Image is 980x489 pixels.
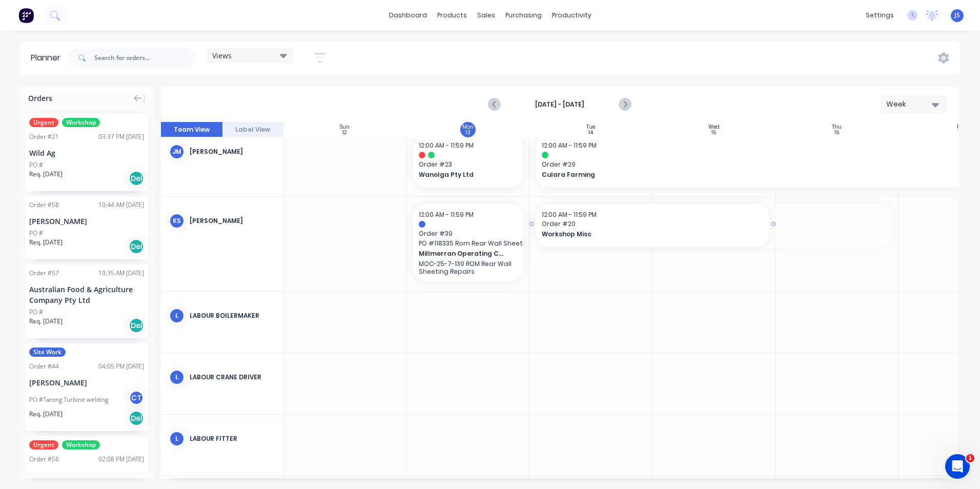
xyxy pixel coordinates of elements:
span: 1 [966,454,974,462]
span: Orders [28,93,52,104]
div: Thu [832,124,842,130]
span: Urgent [29,440,58,450]
iframe: Intercom live chat [945,454,970,479]
div: sales [472,8,500,23]
span: Workshop [62,440,100,450]
div: Del [129,239,144,254]
div: Del [129,411,144,426]
div: Order # 58 [29,200,59,210]
span: Site Work [29,348,66,357]
div: 12 [342,130,347,135]
div: settings [861,8,899,23]
div: L [169,431,185,446]
div: Order # 56 [29,455,59,464]
div: 17 [958,130,962,135]
span: Req. [DATE] [29,410,63,419]
div: Del [129,318,144,333]
div: Order # 21 [29,132,59,141]
div: products [432,8,472,23]
strong: [DATE] - [DATE] [508,100,611,109]
span: Req. [DATE] [29,238,63,247]
div: L [169,370,185,385]
button: Team View [161,122,222,137]
div: JM [169,144,185,159]
div: Australian Food & Agriculture Company Pty Ltd [29,284,144,305]
div: Wild Ag [29,148,144,158]
div: Planner [31,52,66,64]
div: Labour Boilermaker [190,311,275,320]
div: 14 [588,130,593,135]
a: dashboard [384,8,432,23]
div: Del [129,171,144,186]
img: Factory [18,8,34,23]
div: [PERSON_NAME] [29,216,144,227]
div: purchasing [500,8,547,23]
div: ks [169,213,185,229]
div: [PERSON_NAME] [190,216,275,226]
input: Search for orders... [94,48,196,68]
div: Tue [586,124,595,130]
div: [PERSON_NAME] [29,470,144,481]
span: Urgent [29,118,58,127]
span: Req. [DATE] [29,317,63,326]
div: 10:44 AM [DATE] [98,200,144,210]
div: Mon [462,124,474,130]
div: Wed [708,124,720,130]
span: Views [212,50,232,61]
div: Labour Crane driver [190,373,275,382]
div: Fri [957,124,963,130]
span: Workshop [62,118,100,127]
span: Req. [DATE] [29,170,63,179]
div: Week [886,99,933,110]
div: 13 [465,130,471,135]
div: [PERSON_NAME] [29,377,144,388]
div: PO # [29,160,43,170]
div: 16 [834,130,840,135]
button: Week [881,95,947,113]
div: Order # 57 [29,269,59,278]
div: PO #Tarong Turbine welding [29,395,108,404]
div: 03:37 PM [DATE] [98,132,144,141]
div: [PERSON_NAME] [190,147,275,156]
div: 04:05 PM [DATE] [98,362,144,371]
span: JS [954,11,960,20]
div: Labour Fitter [190,434,275,443]
div: PO # [29,229,43,238]
div: Sun [340,124,350,130]
button: Label View [222,122,284,137]
div: 10:35 AM [DATE] [98,269,144,278]
div: CT [129,390,144,405]
div: Order # 44 [29,362,59,371]
div: productivity [547,8,597,23]
div: PO # [29,308,43,317]
div: 15 [711,130,716,135]
div: L [169,308,185,323]
div: 02:08 PM [DATE] [98,455,144,464]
